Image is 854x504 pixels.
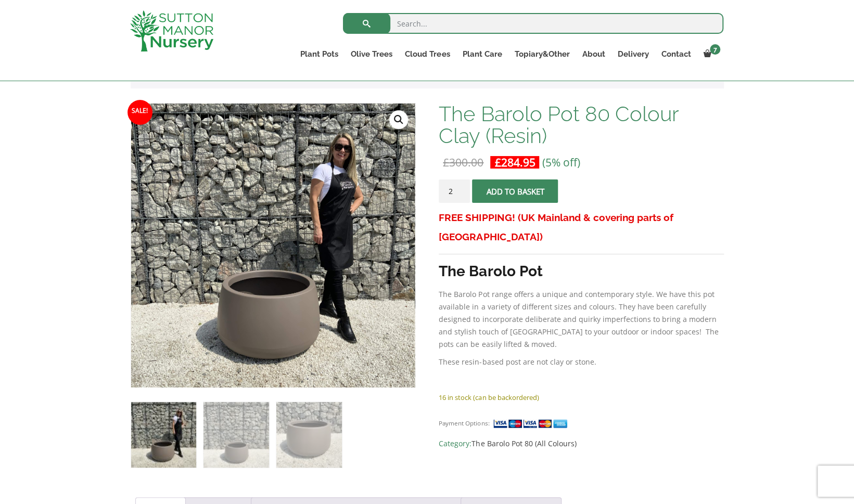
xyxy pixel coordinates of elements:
[130,10,213,51] img: logo
[493,418,571,429] img: payment supported
[439,288,723,351] p: The Barolo Pot range offers a unique and contemporary style. We have this pot available in a vari...
[203,402,269,467] img: The Barolo Pot 80 Colour Clay (Resin) - Image 2
[697,47,723,61] a: 7
[710,44,720,55] span: 7
[399,47,456,61] a: Cloud Trees
[576,47,611,61] a: About
[542,155,580,170] span: (5% off)
[345,47,399,61] a: Olive Trees
[439,179,470,203] input: Product quantity
[439,391,723,404] p: 16 in stock (can be backordered)
[494,155,535,170] bdi: 284.95
[439,103,723,147] h1: The Barolo Pot 80 Colour Clay (Resin)
[439,419,489,427] small: Payment Options:
[456,47,508,61] a: Plant Care
[343,13,723,34] input: Search...
[655,47,697,61] a: Contact
[439,208,723,247] h3: FREE SHIPPING! (UK Mainland & covering parts of [GEOGRAPHIC_DATA])
[471,438,576,448] a: The Barolo Pot 80 (All Colours)
[472,179,558,203] button: Add to basket
[508,47,576,61] a: Topiary&Other
[443,155,483,170] bdi: 300.00
[294,47,345,61] a: Plant Pots
[439,356,723,368] p: These resin-based post are not clay or stone.
[494,155,501,170] span: £
[611,47,655,61] a: Delivery
[439,263,542,280] strong: The Barolo Pot
[389,110,408,129] a: View full-screen image gallery
[439,437,723,450] span: Category:
[276,402,341,467] img: The Barolo Pot 80 Colour Clay (Resin) - Image 3
[128,100,152,125] span: Sale!
[131,402,196,467] img: The Barolo Pot 80 Colour Clay (Resin)
[443,155,449,170] span: £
